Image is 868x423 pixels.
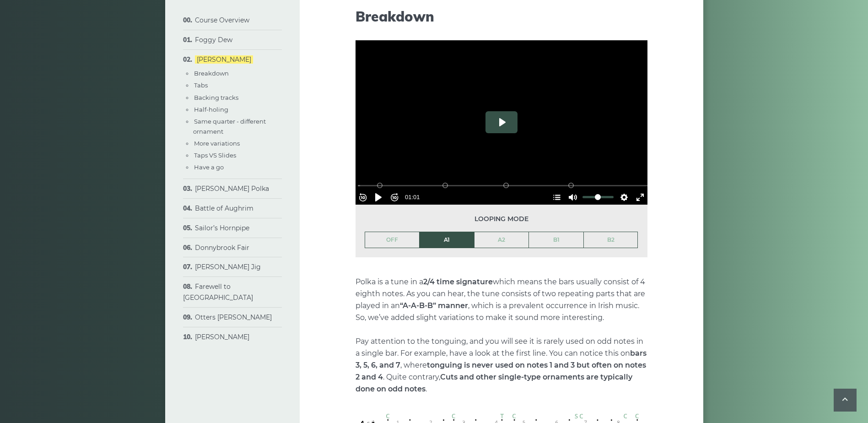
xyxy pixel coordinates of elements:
strong: “A-A-B-B” manner [400,301,468,310]
a: Otters [PERSON_NAME] [195,313,272,321]
a: B2 [584,232,638,248]
span: Looping mode [365,214,638,224]
a: Battle of Aughrim [195,204,253,212]
a: Farewell to [GEOGRAPHIC_DATA] [183,282,253,302]
a: Tabs [194,81,208,89]
strong: Cuts and other single-type ornaments are typically done on odd notes [356,373,632,393]
strong: 2/4 time signature [423,277,493,286]
a: [PERSON_NAME] [195,333,249,341]
a: Same quarter - different ornament [193,118,266,135]
a: Breakdown [194,70,229,77]
a: [PERSON_NAME] [195,55,253,64]
a: Foggy Dew [195,36,232,44]
a: Donnybrook Fair [195,244,249,252]
strong: bars 3, 5, 6, and 7 [356,349,647,369]
h2: Breakdown [356,8,647,25]
a: Sailor’s Hornpipe [195,224,249,232]
a: [PERSON_NAME] Jig [195,263,261,271]
a: Taps VS Slides [194,152,236,159]
p: Polka is a tune in a which means the bars usually consist of 4 eighth notes. As you can hear, the... [356,276,647,395]
a: [PERSON_NAME] Polka [195,184,269,193]
a: Course Overview [195,16,249,24]
strong: tonguing is never used on notes 1 and 3 but often on notes 2 and 4 [356,361,646,381]
a: Half-holing [194,106,228,113]
a: B1 [529,232,583,248]
a: Have a go [194,163,224,171]
a: A2 [474,232,529,248]
a: OFF [365,232,420,248]
a: Backing tracks [194,94,238,101]
a: More variations [194,140,240,147]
